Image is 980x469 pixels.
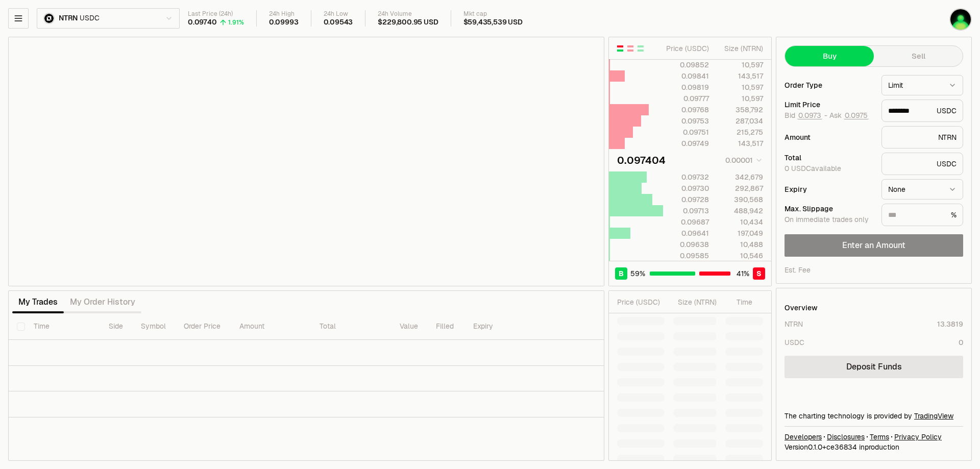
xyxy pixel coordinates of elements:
th: Expiry [465,313,537,340]
div: 24h Low [324,10,353,18]
a: Terms [870,432,889,442]
th: Filled [428,313,465,340]
div: 0.097404 [617,153,666,167]
div: 0.09543 [324,18,353,27]
div: Amount [785,134,873,141]
button: None [881,179,963,200]
button: My Order History [64,292,141,312]
div: 13.3819 [937,319,963,329]
div: 0.09641 [664,228,709,238]
button: Limit [881,75,963,95]
div: 197,049 [718,228,763,238]
div: 0.09841 [664,71,709,81]
div: Time [725,297,752,307]
div: 0.09730 [664,183,709,193]
div: 0.09751 [664,127,709,137]
div: USDC [881,100,963,122]
button: Sell [874,46,963,66]
button: 0.0975 [844,111,869,119]
span: NTRN [59,14,78,23]
div: Overview [785,303,818,313]
th: Symbol [133,313,176,340]
div: 24h High [269,10,299,18]
a: TradingView [914,411,953,421]
span: Ask [829,111,869,120]
span: 59 % [630,268,645,279]
th: Value [391,313,428,340]
th: Time [26,313,100,340]
div: 215,275 [718,127,763,137]
div: 10,434 [718,217,763,227]
div: Size ( NTRN ) [718,43,763,54]
div: Order Type [785,82,873,89]
a: Developers [785,432,822,442]
div: NTRN [881,126,963,149]
button: Show Buy and Sell Orders [616,44,624,53]
div: 0.09687 [664,217,709,227]
div: USDC [785,337,804,348]
div: Price ( USDC ) [617,297,665,307]
div: 0.09768 [664,105,709,115]
a: Deposit Funds [785,356,963,378]
th: Total [311,313,391,340]
div: Price ( USDC ) [664,43,709,54]
div: 0.09713 [664,206,709,216]
div: 0.09749 [664,138,709,149]
div: 342,679 [718,172,763,182]
button: Select all [17,323,25,331]
div: 0.09852 [664,60,709,70]
th: Amount [231,313,311,340]
div: 0.09819 [664,82,709,92]
div: 0.09753 [664,116,709,126]
span: Bid - [785,111,827,120]
button: Buy [785,46,874,66]
div: 1.91% [228,18,244,27]
div: 0.09740 [188,18,217,27]
div: 10,597 [718,82,763,92]
div: 292,867 [718,183,763,193]
div: $229,800.95 USD [378,18,438,27]
div: 143,517 [718,71,763,81]
div: 10,597 [718,60,763,70]
span: B [619,268,624,279]
iframe: Financial Chart [9,37,604,286]
div: Est. Fee [785,265,811,275]
div: Total [785,154,873,161]
div: Limit Price [785,101,873,108]
div: USDC [881,153,963,175]
button: My Trades [12,292,64,312]
div: 143,517 [718,138,763,149]
button: Show Buy Orders Only [636,44,645,53]
div: % [881,204,963,226]
div: Size ( NTRN ) [673,297,717,307]
div: 10,488 [718,239,763,250]
a: Privacy Policy [894,432,942,442]
div: Version 0.1.0 + in production [785,442,963,452]
a: Disclosures [827,432,865,442]
span: S [756,268,762,279]
th: Side [101,313,133,340]
div: On immediate trades only [785,215,873,225]
span: USDC [80,14,99,23]
button: 0.00001 [722,154,763,166]
div: 0.09993 [269,18,299,27]
div: Max. Slippage [785,205,873,212]
span: 41 % [737,268,749,279]
button: 0.0973 [797,111,822,119]
div: 287,034 [718,116,763,126]
span: ce36834aed25dea6604e34593c2c8915fd416674 [826,442,857,452]
div: 358,792 [718,105,763,115]
img: NTRN Logo [44,14,54,23]
div: 0 [959,337,963,348]
div: 0.09777 [664,93,709,104]
div: NTRN [785,319,803,329]
span: 0 USDC available [785,164,841,173]
img: yuanwei8 [950,9,971,30]
div: $59,435,539 USD [463,18,523,27]
div: 0.09728 [664,194,709,205]
div: 10,546 [718,251,763,261]
div: The charting technology is provided by [785,411,963,421]
div: Expiry [785,186,873,193]
div: 24h Volume [378,10,438,18]
button: Show Sell Orders Only [626,44,634,53]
